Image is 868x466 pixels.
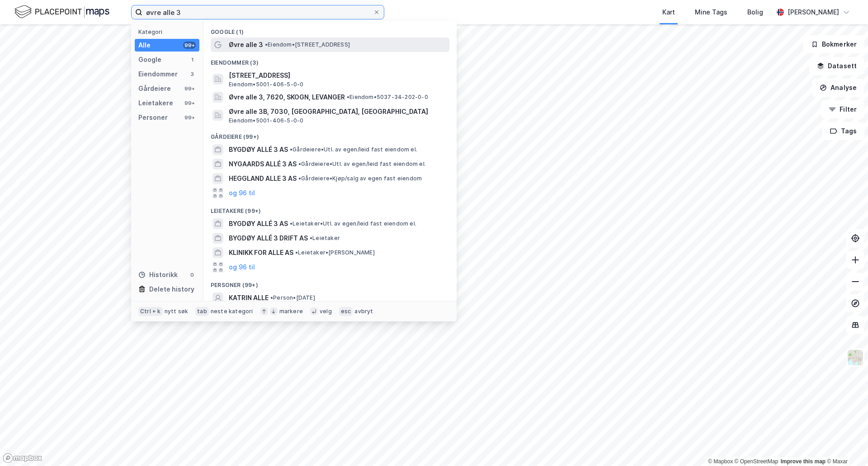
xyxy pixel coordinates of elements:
[295,249,375,256] span: Leietaker • [PERSON_NAME]
[165,308,189,315] div: nytt søk
[747,7,763,18] div: Bolig
[821,100,864,118] button: Filter
[812,79,864,97] button: Analyse
[229,247,293,258] span: KLINIKK FOR ALLE AS
[265,41,350,48] span: Eiendom • [STREET_ADDRESS]
[138,28,199,35] div: Kategori
[3,453,42,463] a: Mapbox homepage
[229,262,255,273] button: og 96 til
[183,42,196,49] div: 99+
[138,98,173,108] div: Leietakere
[290,220,292,227] span: •
[298,175,301,182] span: •
[735,458,778,465] a: OpenStreetMap
[310,235,312,241] span: •
[290,220,416,227] span: Leietaker • Utl. av egen/leid fast eiendom el.
[189,271,196,278] div: 0
[229,233,308,244] span: BYGDØY ALLÉ 3 DRIFT AS
[189,56,196,63] div: 1
[823,423,868,466] iframe: Chat Widget
[229,117,303,124] span: Eiendom • 5001-406-5-0-0
[195,307,209,316] div: tab
[229,70,446,81] span: [STREET_ADDRESS]
[138,307,163,316] div: Ctrl + k
[229,188,255,198] button: og 96 til
[295,249,298,256] span: •
[320,308,332,315] div: velg
[822,122,864,140] button: Tags
[265,41,268,48] span: •
[203,21,457,38] div: Google (1)
[847,349,864,366] img: Z
[809,57,864,75] button: Datasett
[279,308,303,315] div: markere
[788,7,839,18] div: [PERSON_NAME]
[298,160,426,168] span: Gårdeiere • Utl. av egen/leid fast eiendom el.
[290,146,417,153] span: Gårdeiere • Utl. av egen/leid fast eiendom el.
[149,284,194,295] div: Delete history
[695,7,727,18] div: Mine Tags
[298,160,301,167] span: •
[339,307,353,316] div: esc
[310,235,340,242] span: Leietaker
[229,81,303,88] span: Eiendom • 5001-406-5-0-0
[229,218,288,229] span: BYGDØY ALLÉ 3 AS
[14,4,109,20] img: logo.f888ab2527a4732fd821a326f86c7f29.svg
[347,94,349,100] span: •
[347,94,428,101] span: Eiendom • 5037-34-202-0-0
[138,40,151,51] div: Alle
[229,92,345,103] span: Øvre alle 3, 7620, SKOGN, LEVANGER
[203,200,457,217] div: Leietakere (99+)
[203,52,457,68] div: Eiendommer (3)
[142,5,373,19] input: Søk på adresse, matrikkel, gårdeiere, leietakere eller personer
[183,114,196,121] div: 99+
[354,308,373,315] div: avbryt
[662,7,675,18] div: Kart
[138,54,161,65] div: Google
[803,35,864,53] button: Bokmerker
[229,106,446,117] span: Øvre alle 3B, 7030, [GEOGRAPHIC_DATA], [GEOGRAPHIC_DATA]
[229,39,263,50] span: Øvre alle 3
[183,99,196,107] div: 99+
[189,71,196,78] div: 3
[229,173,297,184] span: HEGGLAND ALLE 3 AS
[229,144,288,155] span: BYGDØY ALLÉ 3 AS
[298,175,422,182] span: Gårdeiere • Kjøp/salg av egen fast eiendom
[229,292,269,303] span: KATRIN ALLE
[270,294,315,301] span: Person • [DATE]
[708,458,733,465] a: Mapbox
[203,126,457,142] div: Gårdeiere (99+)
[781,458,826,465] a: Improve this map
[183,85,196,92] div: 99+
[138,83,171,94] div: Gårdeiere
[138,269,178,280] div: Historikk
[211,308,253,315] div: neste kategori
[229,159,297,169] span: NYGAARDS ALLÉ 3 AS
[138,112,168,123] div: Personer
[270,294,273,301] span: •
[203,274,457,291] div: Personer (99+)
[290,146,292,153] span: •
[138,69,178,80] div: Eiendommer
